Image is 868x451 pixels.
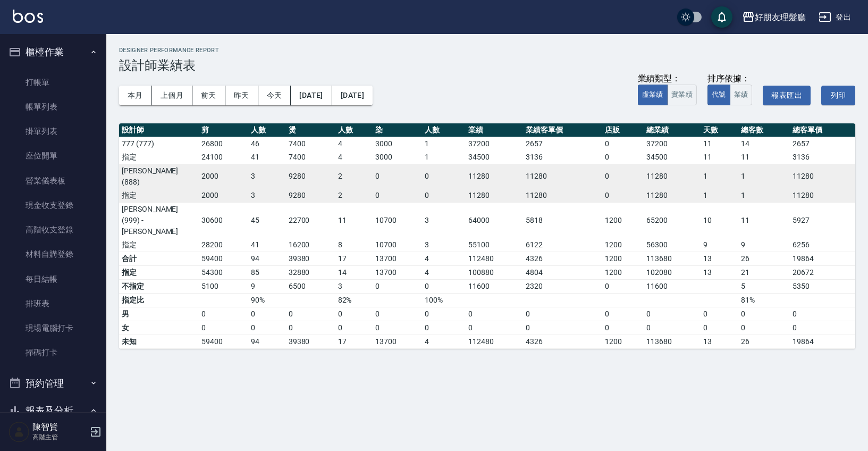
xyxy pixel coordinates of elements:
td: 11600 [466,279,523,293]
td: 1 [701,164,738,189]
td: 9 [701,238,738,252]
td: 13700 [373,252,422,265]
td: 0 [701,307,738,321]
td: 113680 [644,335,701,348]
button: 代號 [707,85,730,105]
td: 5100 [199,279,248,293]
h3: 設計師業績表 [119,58,855,73]
td: 13700 [373,335,422,348]
td: 0 [248,321,286,335]
a: 帳單列表 [4,95,102,119]
td: 5927 [790,202,855,238]
td: 11 [738,202,790,238]
th: 設計師 [119,123,199,137]
button: 本月 [119,86,152,105]
td: 59400 [199,252,248,265]
td: 1200 [602,335,644,348]
td: 指定 [119,265,199,279]
td: 11 [701,137,738,151]
button: 昨天 [225,86,258,105]
td: 14 [738,137,790,151]
th: 人數 [248,123,286,137]
td: 1200 [602,252,644,265]
td: 4 [335,137,373,151]
td: 54300 [199,265,248,279]
td: 32880 [286,265,335,279]
td: 11 [738,151,790,164]
td: 0 [199,307,248,321]
td: 94 [248,335,286,348]
td: 19864 [790,335,855,348]
td: 0 [335,321,373,335]
th: 總客數 [738,123,790,137]
th: 染 [373,123,422,137]
td: [PERSON_NAME](888) [119,164,199,189]
td: 0 [523,321,602,335]
th: 總客單價 [790,123,855,137]
td: 0 [373,307,422,321]
td: 26 [738,335,790,348]
td: 0 [286,307,335,321]
td: 0 [738,307,790,321]
a: 營業儀表板 [4,169,102,193]
td: 113680 [644,252,701,265]
td: 10700 [373,202,422,238]
th: 燙 [286,123,335,137]
a: 高階收支登錄 [4,218,102,242]
td: 4804 [523,265,602,279]
a: 現金收支登錄 [4,193,102,218]
td: 13700 [373,265,422,279]
td: [PERSON_NAME](999) - [PERSON_NAME] [119,202,199,238]
td: 4326 [523,252,602,265]
button: [DATE] [332,86,373,105]
td: 0 [248,307,286,321]
td: 10 [701,202,738,238]
td: 9280 [286,189,335,203]
a: 每日結帳 [4,267,102,291]
td: 1 [738,189,790,203]
td: 55100 [466,238,523,252]
td: 0 [790,321,855,335]
a: 掃碼打卡 [4,340,102,365]
td: 0 [738,321,790,335]
a: 現場電腦打卡 [4,316,102,340]
th: 人數 [335,123,373,137]
td: 14 [335,265,373,279]
td: 26800 [199,137,248,151]
td: 2 [335,164,373,189]
td: 16200 [286,238,335,252]
h5: 陳智賢 [32,422,87,432]
th: 業績 [466,123,523,137]
td: 2657 [790,137,855,151]
a: 座位開單 [4,144,102,168]
td: 34500 [466,151,523,164]
td: 11 [335,202,373,238]
td: 0 [286,321,335,335]
td: 21 [738,265,790,279]
td: 41 [248,238,286,252]
td: 0 [523,307,602,321]
button: 預約管理 [4,370,102,397]
td: 10700 [373,238,422,252]
td: 65200 [644,202,701,238]
td: 46 [248,137,286,151]
td: 11280 [523,189,602,203]
th: 剪 [199,123,248,137]
td: 6256 [790,238,855,252]
td: 9280 [286,164,335,189]
td: 3000 [373,137,422,151]
td: 13 [701,335,738,348]
a: 掛單列表 [4,119,102,144]
td: 56300 [644,238,701,252]
td: 5 [738,279,790,293]
td: 1200 [602,265,644,279]
td: 1 [422,151,466,164]
td: 0 [373,321,422,335]
td: 0 [602,307,644,321]
td: 女 [119,321,199,335]
td: 24100 [199,151,248,164]
td: 2000 [199,189,248,203]
button: 今天 [258,86,291,105]
td: 41 [248,151,286,164]
td: 2 [335,189,373,203]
